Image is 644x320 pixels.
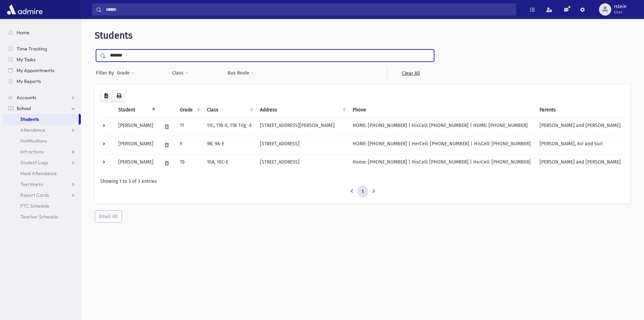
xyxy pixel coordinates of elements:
a: My Reports [3,76,81,87]
span: Attendance [20,127,45,133]
a: PTC Schedule [3,200,81,211]
span: School [17,105,31,111]
td: [STREET_ADDRESS] [256,136,349,154]
td: [PERSON_NAME] [114,154,158,172]
span: My Appointments [17,67,54,73]
a: Students [3,114,79,125]
th: Address: activate to sort column ascending [256,102,349,118]
a: Notifications [3,135,81,146]
td: HOME: [PHONE_NUMBER] | HisCell: [PHONE_NUMBER] | HOME: [PHONE_NUMBER] [349,118,535,136]
span: Report Cards [20,192,49,198]
th: Phone [349,102,535,118]
input: Search [102,3,516,16]
th: Class: activate to sort column ascending [203,102,256,118]
button: CSV [100,90,113,102]
td: 9 [176,136,203,154]
span: Home [17,29,29,36]
a: School [3,103,81,114]
span: Time Tracking [17,46,47,52]
button: Bus Route [227,67,255,79]
img: AdmirePro [5,3,44,16]
td: 11C, 11B-E, 11B Trig -E [203,118,256,136]
span: Test Marks [20,181,43,187]
span: Student Logs [20,159,48,166]
td: 10A, 10C-E [203,154,256,172]
td: 10 [176,154,203,172]
span: Notifications [20,138,47,144]
span: User [614,9,626,15]
td: 9B, 9A-E [203,136,256,154]
td: Home: [PHONE_NUMBER] | HisCell: [PHONE_NUMBER] | HerCell: [PHONE_NUMBER] [349,154,535,172]
th: Student: activate to sort column descending [114,102,158,118]
span: Infractions [20,149,44,155]
td: [STREET_ADDRESS][PERSON_NAME] [256,118,349,136]
td: [STREET_ADDRESS] [256,154,349,172]
span: Meal Attendance [20,170,57,176]
a: Report Cards [3,190,81,200]
th: Grade: activate to sort column ascending [176,102,203,118]
td: [PERSON_NAME] and [PERSON_NAME] [535,154,625,172]
td: [PERSON_NAME] [114,118,158,136]
td: [PERSON_NAME], Avi and Suri [535,136,625,154]
span: My Reports [17,78,41,84]
span: My Tasks [17,57,35,63]
td: [PERSON_NAME] [114,136,158,154]
a: Time Tracking [3,43,81,54]
span: Teacher Schedule [20,214,58,220]
span: Accounts [17,94,36,101]
button: Email All [95,210,122,222]
button: Print [112,90,126,102]
span: Students [95,30,133,41]
a: My Appointments [3,65,81,76]
a: Home [3,27,81,38]
a: Meal Attendance [3,168,81,179]
a: Teacher Schedule [3,211,81,222]
td: [PERSON_NAME] and [PERSON_NAME] [535,118,625,136]
span: PTC Schedule [20,203,49,209]
a: Infractions [3,146,81,157]
td: HOME: [PHONE_NUMBER] | HerCell: [PHONE_NUMBER] | HisCell: [PHONE_NUMBER] [349,136,535,154]
button: Grade [117,67,135,79]
td: 11 [176,118,203,136]
a: Test Marks [3,179,81,190]
th: Parents [535,102,625,118]
a: 1 [357,186,368,198]
div: Showing 1 to 3 of 3 entries [100,178,625,185]
a: Attendance [3,125,81,135]
a: Accounts [3,92,81,103]
a: Student Logs [3,157,81,168]
button: Class [172,67,189,79]
span: Filter By [96,69,117,77]
a: My Tasks [3,54,81,65]
span: rstein [614,4,626,9]
span: Students [20,116,39,122]
a: Clear All [387,67,434,79]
